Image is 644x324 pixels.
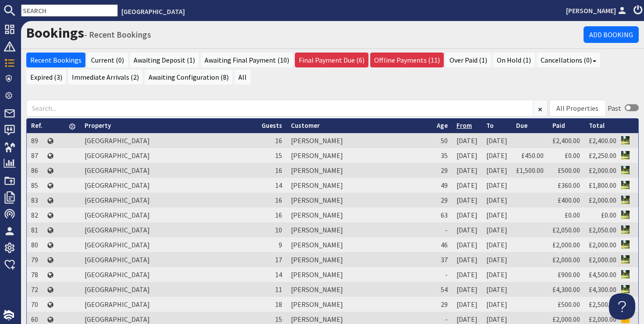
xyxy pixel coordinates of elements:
[287,282,432,297] td: [PERSON_NAME]
[87,53,128,67] a: Current (0)
[201,53,293,67] a: Awaiting Final Payment (10)
[565,151,580,160] a: £0.00
[275,315,282,324] span: 15
[621,166,630,174] img: Referer: Primrose Manor
[27,282,47,297] td: 72
[85,285,150,294] a: [GEOGRAPHIC_DATA]
[287,208,432,222] td: [PERSON_NAME]
[26,24,84,42] a: Bookings
[621,211,630,219] img: Referer: Primrose Manor
[85,255,150,264] a: [GEOGRAPHIC_DATA]
[4,310,14,320] img: staytech_i_w-64f4e8e9ee0a9c174fd5317b4b171b261742d2d393467e5bdba4413f4f884c10.svg
[291,121,320,130] a: Customer
[516,166,544,175] a: £1,500.00
[31,121,42,130] a: Ref.
[552,225,580,234] a: £2,050.00
[85,240,150,249] a: [GEOGRAPHIC_DATA]
[558,166,580,175] a: £500.00
[589,166,616,175] a: £2,000.00
[552,121,565,130] a: Paid
[295,53,368,67] a: Final Payment Due (6)
[432,237,452,252] td: 46
[482,282,512,297] td: [DATE]
[589,255,616,264] a: £2,000.00
[275,151,282,160] span: 15
[452,178,482,193] td: [DATE]
[432,297,452,312] td: 29
[287,163,432,178] td: [PERSON_NAME]
[482,208,512,222] td: [DATE]
[452,193,482,208] td: [DATE]
[558,181,580,190] a: £360.00
[85,136,150,145] a: [GEOGRAPHIC_DATA]
[486,121,494,130] a: To
[621,151,630,159] img: Referer: Primrose Manor
[27,178,47,193] td: 85
[275,285,282,294] span: 11
[482,297,512,312] td: [DATE]
[85,181,150,190] a: [GEOGRAPHIC_DATA]
[234,70,251,85] a: All
[589,285,616,294] a: £4,300.00
[275,300,282,309] span: 18
[85,166,150,175] a: [GEOGRAPHIC_DATA]
[552,136,580,145] a: £2,400.00
[456,121,472,130] a: From
[27,193,47,208] td: 83
[275,166,282,175] span: 16
[565,211,580,219] a: £0.00
[566,5,628,16] a: [PERSON_NAME]
[84,29,151,40] small: - Recent Bookings
[275,211,282,219] span: 16
[26,53,85,67] a: Recent Bookings
[287,252,432,267] td: [PERSON_NAME]
[452,252,482,267] td: [DATE]
[589,270,616,279] a: £4,500.00
[287,178,432,193] td: [PERSON_NAME]
[275,270,282,279] span: 14
[287,193,432,208] td: [PERSON_NAME]
[432,252,452,267] td: 37
[287,237,432,252] td: [PERSON_NAME]
[621,225,630,234] img: Referer: Primrose Manor
[27,163,47,178] td: 86
[27,222,47,237] td: 81
[275,181,282,190] span: 14
[482,237,512,252] td: [DATE]
[556,103,598,113] div: All Properties
[482,267,512,282] td: [DATE]
[584,26,639,43] a: Add Booking
[621,196,630,204] img: Referer: Primrose Manor
[432,222,452,237] td: -
[287,267,432,282] td: [PERSON_NAME]
[493,53,535,67] a: On Hold (1)
[482,252,512,267] td: [DATE]
[85,270,150,279] a: [GEOGRAPHIC_DATA]
[558,270,580,279] a: £900.00
[552,255,580,264] a: £2,000.00
[537,53,600,67] a: Cancellations (0)
[452,208,482,222] td: [DATE]
[287,222,432,237] td: [PERSON_NAME]
[482,178,512,193] td: [DATE]
[85,121,111,130] a: Property
[437,121,448,130] a: Age
[482,193,512,208] td: [DATE]
[27,252,47,267] td: 79
[27,297,47,312] td: 70
[275,225,282,234] span: 10
[452,148,482,163] td: [DATE]
[621,240,630,249] img: Referer: Primrose Manor
[621,181,630,189] img: Referer: Primrose Manor
[287,133,432,148] td: [PERSON_NAME]
[452,237,482,252] td: [DATE]
[432,208,452,222] td: 63
[145,70,233,85] a: Awaiting Configuration (8)
[589,315,616,324] a: £2,000.00
[287,297,432,312] td: [PERSON_NAME]
[482,222,512,237] td: [DATE]
[552,285,580,294] a: £4,300.00
[589,225,616,234] a: £2,050.00
[608,103,621,113] div: Past
[589,300,616,309] a: £2,500.00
